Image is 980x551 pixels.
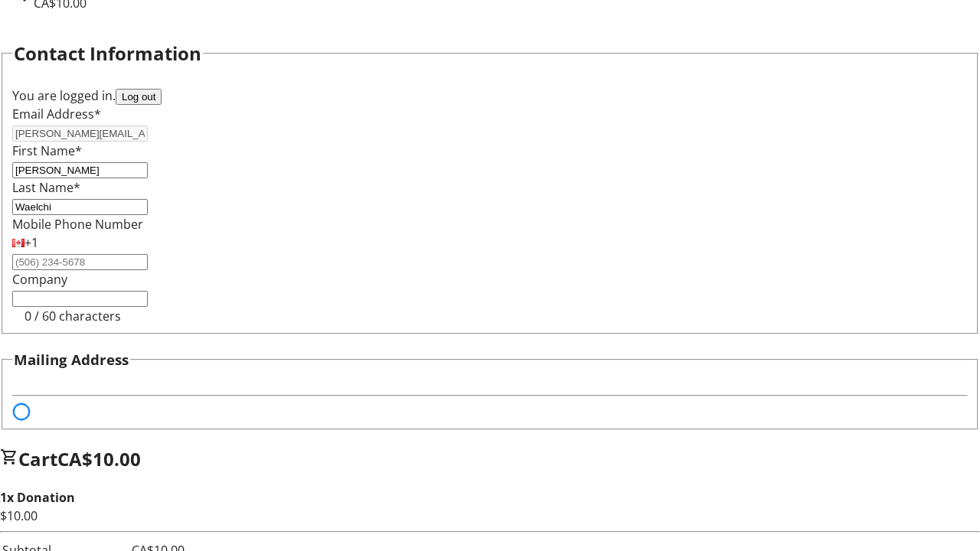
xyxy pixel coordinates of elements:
[12,106,101,122] label: Email Address*
[12,254,148,270] input: (506) 234-5678
[12,271,67,288] label: Company
[12,216,143,233] label: Mobile Phone Number
[18,446,57,471] span: Cart
[57,446,141,471] span: CA$10.00
[24,308,121,324] tr-character-limit: 0 / 60 characters
[12,142,82,159] label: First Name*
[14,349,129,370] h3: Mailing Address
[14,40,201,67] h2: Contact Information
[12,86,968,105] div: You are logged in.
[116,89,162,105] button: Log out
[12,179,80,196] label: Last Name*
